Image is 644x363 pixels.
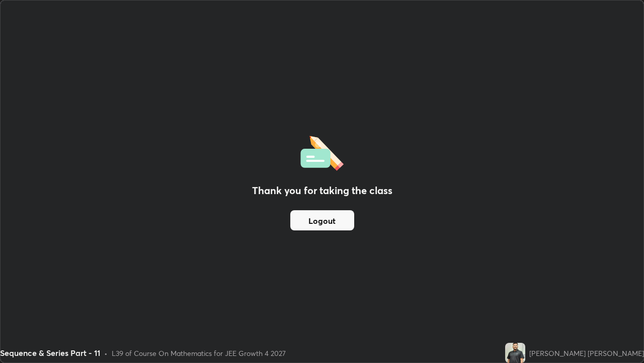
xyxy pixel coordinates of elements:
[300,133,344,171] img: offlineFeedback.1438e8b3.svg
[112,348,286,358] div: L39 of Course On Mathematics for JEE Growth 4 2027
[505,343,525,363] img: 23e7b648e18f4cfeb08ba2c1e7643307.png
[252,183,392,198] h2: Thank you for taking the class
[290,210,354,230] button: Logout
[104,348,108,358] div: •
[529,348,644,358] div: [PERSON_NAME] [PERSON_NAME]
